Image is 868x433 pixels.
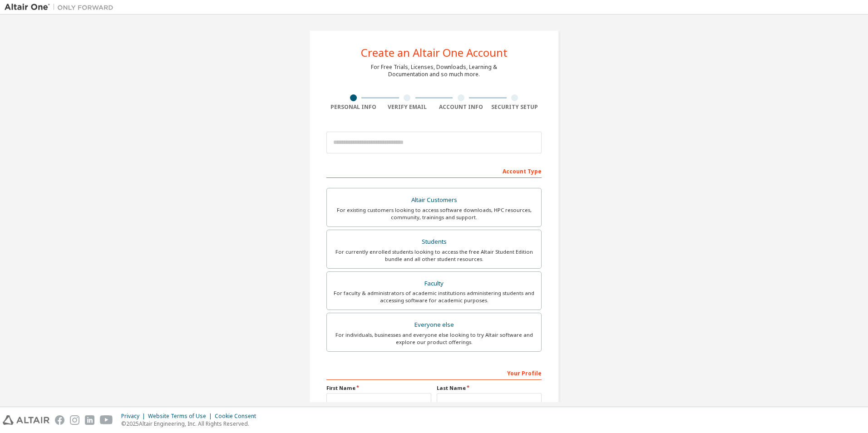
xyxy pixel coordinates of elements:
p: © 2025 Altair Engineering, Inc. All Rights Reserved. [121,420,261,428]
div: For existing customers looking to access software downloads, HPC resources, community, trainings ... [332,207,536,221]
div: For individuals, businesses and everyone else looking to try Altair software and explore our prod... [332,331,536,346]
div: Altair Customers [332,194,536,207]
div: Faculty [332,277,536,290]
label: First Name [326,384,431,392]
div: Your Profile [326,365,542,380]
div: Cookie Consent [215,413,261,420]
img: linkedin.svg [85,415,94,425]
div: For faculty & administrators of academic institutions administering students and accessing softwa... [332,290,536,304]
div: Privacy [121,413,148,420]
div: Account Info [434,103,488,111]
div: Website Terms of Use [148,413,215,420]
div: Personal Info [326,103,380,111]
img: youtube.svg [100,415,113,425]
div: Account Type [326,163,542,178]
img: Altair One [5,3,118,12]
div: For Free Trials, Licenses, Downloads, Learning & Documentation and so much more. [371,64,497,78]
img: altair_logo.svg [3,415,49,425]
img: instagram.svg [70,415,79,425]
div: Verify Email [380,103,434,111]
div: For currently enrolled students looking to access the free Altair Student Edition bundle and all ... [332,248,536,263]
div: Everyone else [332,319,536,331]
div: Security Setup [488,103,542,111]
img: facebook.svg [55,415,64,425]
div: Students [332,236,536,248]
div: Create an Altair One Account [361,47,508,58]
label: Last Name [437,384,542,392]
